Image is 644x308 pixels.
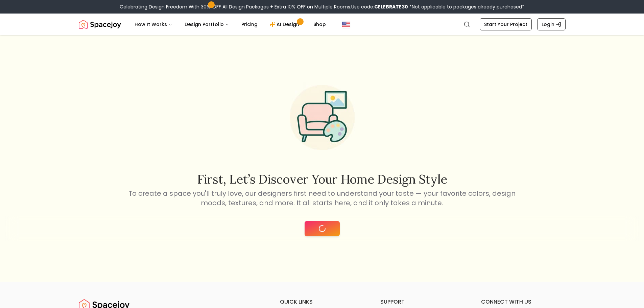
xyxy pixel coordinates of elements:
[481,298,566,306] h6: connect with us
[79,18,121,31] img: Spacejoy Logo
[480,18,532,30] a: Start Your Project
[127,189,517,208] p: To create a space you'll truly love, our designers first need to understand your taste — your fav...
[129,18,331,31] nav: Main
[179,18,235,31] button: Design Portfolio
[79,18,121,31] a: Spacejoy
[127,172,517,186] h2: First, let’s discover your home design style
[264,18,307,31] a: AI Design
[236,18,263,31] a: Pricing
[279,74,365,161] img: Start Style Quiz Illustration
[408,3,524,10] span: *Not applicable to packages already purchased*
[129,18,178,31] button: How It Works
[308,18,331,31] a: Shop
[79,14,566,35] nav: Global
[351,3,408,10] span: Use code:
[280,298,364,306] h6: quick links
[120,3,524,10] div: Celebrating Design Freedom With 30% OFF All Design Packages + Extra 10% OFF on Multiple Rooms.
[380,298,465,306] h6: support
[374,3,408,10] b: CELEBRATE30
[537,18,566,30] a: Login
[342,20,350,28] img: United States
